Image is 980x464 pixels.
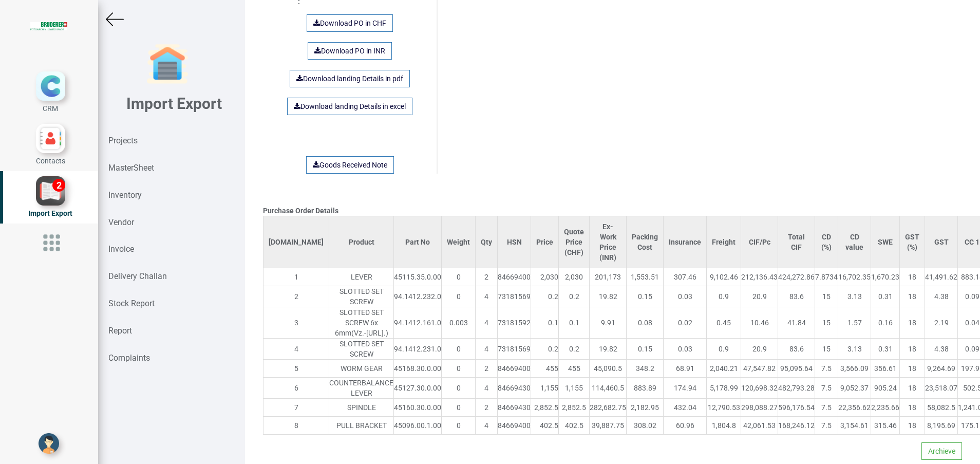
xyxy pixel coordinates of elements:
[741,417,778,435] td: 42,061.53
[664,417,707,435] td: 60.96
[442,216,476,268] th: Weight
[476,360,498,378] td: 2
[815,378,838,399] td: 7.5
[838,417,871,435] td: 3,154.61
[900,360,925,378] td: 18
[815,360,838,378] td: 7.5
[559,360,590,378] td: 455
[263,307,329,339] td: 3
[559,268,590,286] td: 2,030
[442,268,476,286] td: 0
[590,378,627,399] td: 114,460.5
[329,402,393,413] div: SPINDLE
[147,44,188,85] img: garage-closed.png
[838,399,871,417] td: 22,356.62
[263,339,329,360] td: 4
[590,216,627,268] th: Ex-Work Price (INR)
[900,268,925,286] td: 18
[498,307,531,339] td: 73181592
[590,360,627,378] td: 45,090.5
[442,360,476,378] td: 0
[531,216,559,268] th: Price
[531,268,559,286] td: 2,030
[442,307,476,339] td: 0.003
[871,216,900,268] th: SWE
[815,417,838,435] td: 7.5
[442,286,476,307] td: 0
[627,399,664,417] td: 2,182.95
[921,442,962,460] button: Archieve
[329,363,393,374] div: WORM GEAR
[627,268,664,286] td: 1,553.51
[900,216,925,268] th: GST (%)
[838,286,871,307] td: 3.13
[108,244,134,254] strong: Invoice
[664,307,707,339] td: 0.02
[531,286,559,307] td: 0.2
[627,360,664,378] td: 348.2
[498,417,531,435] td: 84669400
[590,268,627,286] td: 201,173
[307,14,393,32] a: Download PO in CHF
[741,216,778,268] th: CIF/Pc
[559,399,590,417] td: 2,852.5
[925,307,958,339] td: 2.19
[900,307,925,339] td: 18
[36,157,65,165] span: Contacts
[476,307,498,339] td: 4
[778,360,815,378] td: 95,095.64
[707,286,741,307] td: 0.9
[531,307,559,339] td: 0.1
[498,268,531,286] td: 84669400
[263,268,329,286] td: 1
[394,363,441,374] div: 45168.30.0.00
[329,286,393,307] div: SLOTTED SET SCREW
[900,339,925,360] td: 18
[329,272,393,282] div: LEVER
[263,286,329,307] td: 2
[664,378,707,399] td: 174.94
[108,271,167,281] strong: Delivery Challan
[43,104,58,113] span: CRM
[707,216,741,268] th: Freight
[263,399,329,417] td: 7
[741,286,778,307] td: 20.9
[925,286,958,307] td: 4.38
[263,417,329,435] td: 8
[741,339,778,360] td: 20.9
[442,378,476,399] td: 0
[627,339,664,360] td: 0.15
[664,399,707,417] td: 432.04
[498,378,531,399] td: 84669430
[498,399,531,417] td: 84669430
[108,190,142,200] strong: Inventory
[531,360,559,378] td: 455
[108,163,154,173] strong: MasterSheet
[108,326,132,336] strong: Report
[778,268,815,286] td: 424,272.86
[741,268,778,286] td: 212,136.43
[815,286,838,307] td: 15
[306,156,394,174] a: Goods Received Note
[871,286,900,307] td: 0.31
[871,378,900,399] td: 905.24
[334,237,388,247] div: Product
[559,216,590,268] th: Quote Price (CHF)
[399,237,436,247] div: Part No
[741,378,778,399] td: 120,698.32
[778,339,815,360] td: 83.6
[664,360,707,378] td: 68.91
[108,299,155,308] strong: Stock Report
[476,216,498,268] th: Qty
[351,329,388,337] span: (Vz.-[URL].)
[442,339,476,360] td: 0
[871,399,900,417] td: 2,235.66
[590,339,627,360] td: 19.82
[815,307,838,339] td: 15
[838,339,871,360] td: 3.13
[778,307,815,339] td: 41.84
[476,339,498,360] td: 4
[778,417,815,435] td: 168,246.12
[394,402,441,413] div: 45160.30.0.00
[498,286,531,307] td: 73181569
